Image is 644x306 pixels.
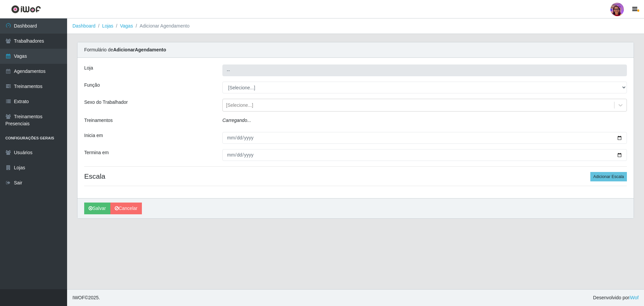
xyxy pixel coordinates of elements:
[113,47,166,52] strong: Adicionar Agendamento
[102,23,113,29] a: Lojas
[84,149,109,156] label: Termina em
[593,294,639,301] span: Desenvolvido por
[72,23,96,29] a: Dashboard
[133,23,190,30] li: Adicionar Agendamento
[84,82,100,89] label: Função
[590,172,627,181] button: Adicionar Escala
[84,117,113,124] label: Treinamentos
[72,295,85,300] span: IWOF
[77,42,634,58] div: Formulário de
[226,102,253,109] div: [Selecione...]
[84,99,128,106] label: Sexo do Trabalhador
[84,172,627,180] h4: Escala
[222,118,251,123] i: Carregando...
[629,295,639,300] a: iWof
[110,203,142,214] a: Cancelar
[84,64,93,72] label: Loja
[222,132,627,144] input: 00/00/0000
[222,149,627,161] input: 00/00/0000
[84,132,103,139] label: Inicia em
[11,5,41,13] img: CoreUI Logo
[84,203,110,214] button: Salvar
[72,294,100,301] span: © 2025 .
[67,18,644,34] nav: breadcrumb
[120,23,133,29] a: Vagas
